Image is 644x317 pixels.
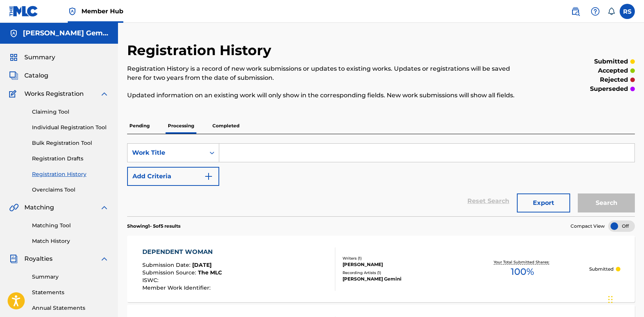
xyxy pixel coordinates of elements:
p: superseded [590,84,628,94]
p: Showing 1 - 5 of 5 results [127,223,180,230]
img: Accounts [9,29,18,38]
a: DEPENDENT WOMANSubmission Date:[DATE]Submission Source:The MLCISWC:Member Work Identifier:Writers... [127,236,635,302]
button: Export [517,193,570,212]
img: Top Rightsholder [68,7,77,16]
img: search [571,7,580,16]
img: Matching [9,203,19,212]
h5: Richelle Gemini [23,29,109,38]
img: help [591,7,600,16]
p: submitted [594,57,628,66]
div: Notifications [607,8,615,15]
a: Individual Registration Tool [32,124,109,132]
p: Pending [127,118,152,134]
a: Registration Drafts [32,155,109,163]
img: Summary [9,53,18,62]
span: Submission Date : [142,262,192,268]
div: User Menu [620,4,635,19]
a: Bulk Registration Tool [32,139,109,147]
h2: Registration History [127,42,275,59]
img: Catalog [9,71,18,80]
a: Public Search [568,4,583,19]
a: Annual Statements [32,304,109,312]
a: Matching Tool [32,222,109,230]
div: DEPENDENT WOMAN [142,247,222,257]
span: Member Work Identifier : [142,284,212,291]
img: Works Registration [9,89,19,98]
img: expand [100,89,109,98]
div: Recording Artists ( 1 ) [343,270,456,276]
p: Processing [166,118,196,134]
a: Registration History [32,170,109,178]
a: Match History [32,237,109,245]
p: Registration History is a record of new work submissions or updates to existing works. Updates or... [127,64,518,82]
span: The MLC [198,269,222,276]
p: Your Total Submitted Shares: [494,259,551,265]
span: Matching [24,203,54,212]
span: Compact View [571,223,605,230]
div: Drag [608,288,613,311]
span: Catalog [24,71,48,80]
div: Work Title [132,148,201,157]
p: Submitted [589,266,614,273]
img: MLC Logo [9,6,38,17]
div: Help [588,4,603,19]
a: CatalogCatalog [9,71,48,80]
img: expand [100,254,109,263]
span: Member Hub [81,7,123,16]
span: ISWC : [142,277,160,284]
p: Updated information on an existing work will only show in the corresponding fields. New work subm... [127,91,518,100]
span: Submission Source : [142,269,198,276]
form: Search Form [127,143,635,216]
a: Overclaims Tool [32,186,109,194]
p: accepted [598,66,628,75]
span: Royalties [24,254,53,263]
span: Works Registration [24,89,84,98]
img: 9d2ae6d4665cec9f34b9.svg [204,172,213,181]
iframe: Chat Widget [606,281,644,317]
span: [DATE] [192,262,212,268]
span: Summary [24,53,55,62]
a: Summary [32,273,109,281]
a: SummarySummary [9,53,55,62]
p: rejected [600,75,628,84]
iframe: Resource Center [623,204,644,266]
span: 100 % [511,265,534,279]
img: expand [100,203,109,212]
img: Royalties [9,254,18,263]
button: Add Criteria [127,167,219,186]
a: Statements [32,288,109,296]
a: Claiming Tool [32,108,109,116]
div: [PERSON_NAME] [343,261,456,268]
div: Writers ( 1 ) [343,255,456,261]
div: [PERSON_NAME] Gemini [343,276,456,282]
p: Completed [210,118,242,134]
